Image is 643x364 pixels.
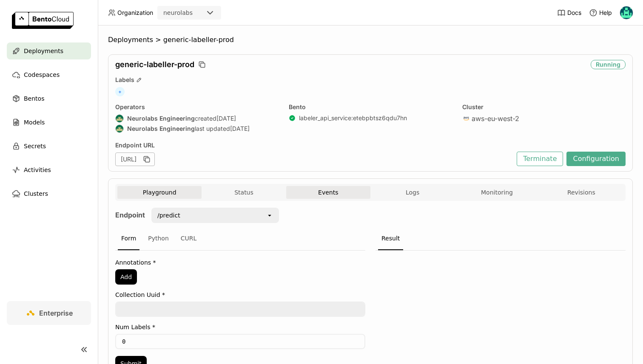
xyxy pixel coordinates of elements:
[153,36,163,44] span: >
[145,227,172,250] div: Python
[24,70,60,80] span: Codespaces
[24,165,51,175] span: Activities
[115,124,279,133] div: last updated
[589,8,612,17] div: Help
[115,141,512,149] div: Endpoint URL
[181,211,182,220] input: Selected /predict.
[517,152,563,166] button: Terminate
[599,9,612,17] span: Help
[7,90,91,107] a: Bentos
[216,115,236,122] span: [DATE]
[7,138,91,155] a: Secrets
[620,6,633,19] img: Calin Cojocaru
[472,114,519,123] span: aws-eu-west-2
[7,66,91,83] a: Codespaces
[566,152,626,166] button: Configuration
[127,125,195,133] strong: Neurolabs Engineering
[24,189,48,199] span: Clusters
[163,8,193,17] div: neurolabs
[7,185,91,202] a: Clusters
[378,227,403,250] div: Result
[108,36,153,44] span: Deployments
[193,9,194,17] input: Selected neurolabs.
[455,186,539,199] button: Monitoring
[115,76,626,84] div: Labels
[115,103,279,111] div: Operators
[370,186,455,199] button: Logs
[115,291,365,298] label: Collection Uuid *
[230,125,250,133] span: [DATE]
[127,115,195,122] strong: Neurolabs Engineering
[286,186,370,199] button: Events
[567,9,581,17] span: Docs
[115,87,125,96] span: +
[157,211,180,220] div: /predict
[115,114,279,123] div: created
[163,36,234,44] span: generic-labeller-prod
[116,125,123,133] img: Neurolabs Engineering
[299,114,407,122] a: labeler_api_service:etebpbtsz6qdu7hn
[115,259,365,266] label: Annotations *
[117,186,202,199] button: Playground
[24,117,45,127] span: Models
[115,152,155,166] div: [URL]
[462,103,626,111] div: Cluster
[39,309,73,317] span: Enterprise
[115,324,365,330] label: Num Labels *
[117,9,153,17] span: Organization
[116,115,123,122] img: Neurolabs Engineering
[24,141,46,151] span: Secrets
[7,301,91,325] a: Enterprise
[539,186,623,199] button: Revisions
[7,42,91,59] a: Deployments
[108,36,633,44] nav: Breadcrumbs navigation
[177,227,200,250] div: CURL
[202,186,286,199] button: Status
[115,60,194,69] span: generic-labeller-prod
[7,114,91,131] a: Models
[7,161,91,178] a: Activities
[12,12,74,29] img: logo
[557,8,581,17] a: Docs
[115,211,145,219] strong: Endpoint
[591,60,626,69] div: Running
[118,227,139,250] div: Form
[24,93,44,104] span: Bentos
[24,46,63,56] span: Deployments
[266,212,273,219] svg: open
[289,103,452,111] div: Bento
[115,269,137,285] button: Add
